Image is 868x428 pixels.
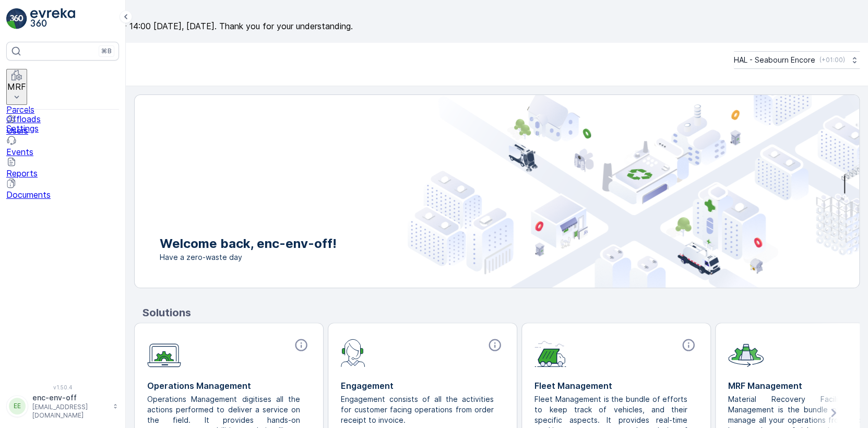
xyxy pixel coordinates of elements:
[6,190,119,199] p: Documents
[6,384,119,390] span: v 1.50.4
[6,105,119,114] a: Parcels
[6,116,119,135] a: Users
[101,47,112,55] p: ⌘B
[734,55,815,65] p: HAL - Seabourn Encore
[160,235,337,252] p: Welcome back, enc-env-off!
[734,51,860,69] button: HAL - Seabourn Encore(+01:00)
[728,338,764,367] img: module-icon
[534,379,698,392] p: Fleet Management
[32,403,108,420] p: [EMAIL_ADDRESS][DOMAIN_NAME]
[9,398,26,414] div: EE
[6,137,119,157] a: Events
[142,305,860,320] p: Solutions
[6,147,119,157] p: Events
[6,180,119,199] a: Documents
[341,394,496,425] p: Engagement consists of all the activities for customer facing operations from order receipt to in...
[6,393,119,420] button: EEenc-env-off[EMAIL_ADDRESS][DOMAIN_NAME]
[160,252,337,263] span: Have a zero-waste day
[6,69,27,105] button: MRF
[6,169,119,178] p: Reports
[819,56,845,64] p: ( +01:00 )
[30,8,75,29] img: logo_light-DOdMpM7g.png
[32,393,108,403] p: enc-env-off
[341,379,504,392] p: Engagement
[341,338,365,367] img: module-icon
[6,8,27,29] img: logo
[6,159,119,178] a: Reports
[147,338,181,367] img: module-icon
[534,338,566,367] img: module-icon
[408,95,859,288] img: city illustration
[147,379,311,392] p: Operations Management
[6,126,119,135] p: Users
[7,82,26,91] p: MRF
